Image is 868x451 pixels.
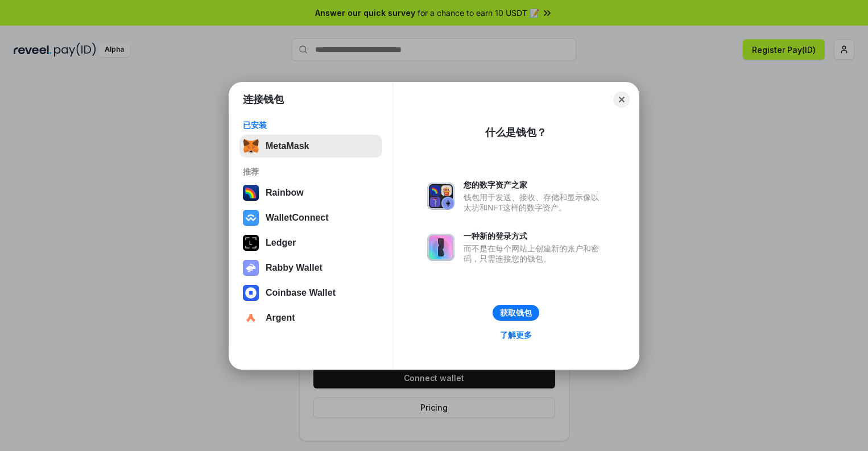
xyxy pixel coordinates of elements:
div: 一种新的登录方式 [464,231,605,241]
div: 已安装 [243,120,379,130]
div: 推荐 [243,167,379,177]
button: WalletConnect [239,206,382,229]
div: Rainbow [266,188,304,198]
div: Ledger [266,238,296,248]
div: 获取钱包 [500,308,532,318]
div: 钱包用于发送、接收、存储和显示像以太坊和NFT这样的数字资产。 [464,192,605,213]
h1: 连接钱包 [243,93,284,106]
img: svg+xml,%3Csvg%20width%3D%2228%22%20height%3D%2228%22%20viewBox%3D%220%200%2028%2028%22%20fill%3D... [243,210,259,226]
div: Argent [266,313,295,323]
div: Rabby Wallet [266,263,323,273]
img: svg+xml,%3Csvg%20xmlns%3D%22http%3A%2F%2Fwww.w3.org%2F2000%2Fsvg%22%20fill%3D%22none%22%20viewBox... [427,183,454,210]
div: 而不是在每个网站上创建新的账户和密码，只需连接您的钱包。 [464,243,605,264]
div: 了解更多 [500,330,532,340]
div: WalletConnect [266,213,329,223]
div: 什么是钱包？ [485,126,547,139]
a: 了解更多 [493,328,539,342]
button: 获取钱包 [493,305,539,321]
button: Argent [239,307,382,329]
button: Coinbase Wallet [239,282,382,304]
img: svg+xml,%3Csvg%20width%3D%22120%22%20height%3D%22120%22%20viewBox%3D%220%200%20120%20120%22%20fil... [243,185,259,201]
img: svg+xml,%3Csvg%20xmlns%3D%22http%3A%2F%2Fwww.w3.org%2F2000%2Fsvg%22%20fill%3D%22none%22%20viewBox... [427,234,454,261]
div: 您的数字资产之家 [464,180,605,190]
img: svg+xml,%3Csvg%20width%3D%2228%22%20height%3D%2228%22%20viewBox%3D%220%200%2028%2028%22%20fill%3D... [243,285,259,301]
button: Close [614,92,630,107]
button: Rabby Wallet [239,256,382,279]
div: Coinbase Wallet [266,288,336,298]
img: svg+xml,%3Csvg%20width%3D%2228%22%20height%3D%2228%22%20viewBox%3D%220%200%2028%2028%22%20fill%3D... [243,310,259,326]
img: svg+xml,%3Csvg%20xmlns%3D%22http%3A%2F%2Fwww.w3.org%2F2000%2Fsvg%22%20fill%3D%22none%22%20viewBox... [243,260,259,276]
div: MetaMask [266,141,309,151]
button: Ledger [239,231,382,254]
img: svg+xml,%3Csvg%20xmlns%3D%22http%3A%2F%2Fwww.w3.org%2F2000%2Fsvg%22%20width%3D%2228%22%20height%3... [243,235,259,251]
img: svg+xml,%3Csvg%20fill%3D%22none%22%20height%3D%2233%22%20viewBox%3D%220%200%2035%2033%22%20width%... [243,138,259,154]
button: MetaMask [239,135,382,158]
button: Rainbow [239,181,382,204]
